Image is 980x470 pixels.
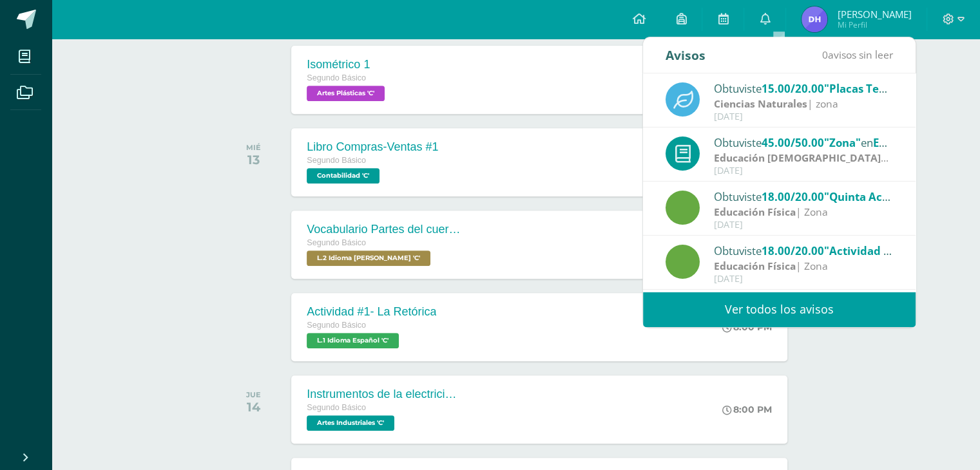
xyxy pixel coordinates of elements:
[714,97,807,111] strong: Ciencias Naturales
[714,220,893,230] div: [DATE]
[307,250,430,266] span: L.2 Idioma Maya Kaqchikel 'C'
[246,390,261,399] div: JUE
[714,165,893,176] div: [DATE]
[762,135,824,150] span: 45.00/50.00
[714,134,893,151] div: Obtuviste en
[246,399,261,415] div: 14
[246,152,261,167] div: 13
[714,111,893,122] div: [DATE]
[307,86,385,101] span: Artes Plásticas 'C'
[246,143,261,152] div: MIÉ
[837,19,911,30] span: Mi Perfil
[714,259,893,274] div: | Zona
[307,73,366,82] span: Segundo Básico
[714,242,893,259] div: Obtuviste en
[307,223,461,236] div: Vocabulario Partes del cuerpo
[307,156,366,165] span: Segundo Básico
[307,305,436,319] div: Actividad #1- La Retórica
[762,81,824,96] span: 15.00/20.00
[802,6,827,32] img: 4cebe4dcb2c6f309324b58d99f7f867b.png
[762,243,824,258] span: 18.00/20.00
[822,48,893,62] span: avisos sin leer
[714,259,796,273] strong: Educación Física
[714,188,893,205] div: Obtuviste en
[307,333,399,348] span: L.1 Idioma Español 'C'
[837,8,911,21] span: [PERSON_NAME]
[307,58,388,71] div: Isométrico 1
[307,168,380,183] span: Contabilidad 'C'
[307,388,461,401] div: Instrumentos de la electricidad
[714,80,893,97] div: Obtuviste en
[714,97,893,111] div: | zona
[307,415,394,431] span: Artes Industriales 'C'
[722,404,772,415] div: 8:00 PM
[307,140,438,154] div: Libro Compras-Ventas #1
[824,135,861,150] span: "Zona"
[307,238,366,247] span: Segundo Básico
[714,274,893,285] div: [DATE]
[714,205,796,219] strong: Educación Física
[824,189,925,204] span: "Quinta Actividad"
[643,292,916,327] a: Ver todos los avisos
[714,205,893,220] div: | Zona
[666,37,706,73] div: Avisos
[307,321,366,330] span: Segundo Básico
[822,48,828,62] span: 0
[307,403,366,412] span: Segundo Básico
[714,151,893,165] div: | Zona
[824,243,925,258] span: "Actividad Cuatro"
[762,189,824,204] span: 18.00/20.00
[714,151,889,165] strong: Educación [DEMOGRAPHIC_DATA]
